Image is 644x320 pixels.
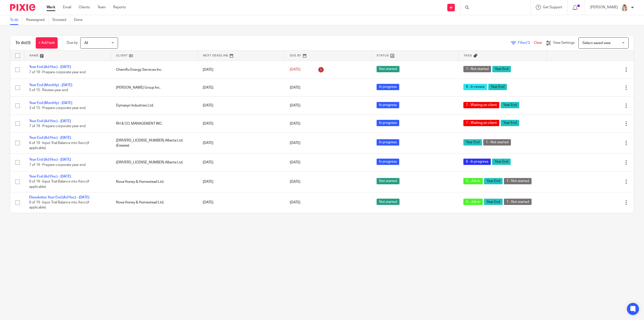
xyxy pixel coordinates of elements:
[492,66,511,72] span: Year End
[52,15,70,25] a: Snoozed
[518,41,534,45] span: Filter
[111,79,198,96] td: [PERSON_NAME] Group Inc.
[97,5,106,10] a: Team
[463,139,482,146] span: Year End
[377,84,399,90] span: In progress
[504,199,532,205] span: 1 - Not started
[290,104,300,107] span: [DATE]
[111,192,198,213] td: Nova Honey & Homestead Ltd.
[492,159,511,165] span: Year End
[10,4,35,11] img: Pixie
[63,5,71,10] a: Email
[29,106,86,110] span: 3 of 15 · Prepare corporate year end
[29,65,71,69] a: Year End (Ad Hoc) - [DATE]
[504,178,532,184] span: 1 - Not started
[111,115,198,132] td: RH & CO. MANAGEMENT INC.
[543,6,562,9] span: Get Support
[29,163,86,167] span: 7 of 19 · Prepare corporate year end
[484,199,503,205] span: Year End
[377,102,399,108] span: In progress
[290,201,300,204] span: [DATE]
[111,133,198,153] td: [DRIVERS_LICENSE_NUMBER] Alberta Ltd. (Ewasiw)
[29,88,68,92] span: 5 of 15 · Review year end
[483,139,511,146] span: 1 - Not started
[29,141,89,150] span: 6 of 19 · Input Trial Balance into Xero (if applicable)
[29,201,89,209] span: 6 of 19 · Input Trial Balance into Xero (if applicable)
[84,41,88,45] span: All
[26,15,49,25] a: Reassigned
[620,4,628,12] img: Tayler%20Headshot%20Compressed%20Resized%202.jpg
[111,171,198,192] td: Nova Honey & Homestead Ltd.
[290,180,300,184] span: [DATE]
[198,61,285,79] td: [DATE]
[463,199,483,205] span: 5 - Job in
[377,139,399,146] span: In progress
[553,41,575,45] span: View Settings
[111,153,198,171] td: [DRIVERS_LICENSE_NUMBER] Alberta Ltd.
[198,192,285,213] td: [DATE]
[582,41,611,45] span: Select saved view
[290,68,300,72] span: [DATE]
[534,41,542,45] a: Clear
[377,178,399,184] span: Not started
[47,5,55,10] a: Work
[36,37,58,49] a: + Add task
[198,133,285,153] td: [DATE]
[113,5,126,10] a: Reports
[29,124,86,128] span: 7 of 19 · Prepare corporate year end
[377,199,399,205] span: Not started
[290,141,300,145] span: [DATE]
[198,153,285,171] td: [DATE]
[29,136,71,139] a: Year End (Ad Hoc) - [DATE]
[463,84,487,90] span: 8 - In review
[377,66,399,72] span: Not started
[29,70,86,74] span: 7 of 19 · Prepare corporate year end
[590,5,618,10] p: [PERSON_NAME]
[29,175,71,178] a: Year End (Ad Hoc) - [DATE]
[198,97,285,115] td: [DATE]
[377,120,399,126] span: In progress
[464,54,472,57] span: Tags
[290,122,300,125] span: [DATE]
[463,66,491,72] span: 1 - Not started
[377,159,399,165] span: In progress
[501,102,519,108] span: Year End
[29,119,71,123] a: Year End (Ad Hoc) - [DATE]
[501,120,519,126] span: Year End
[29,180,89,189] span: 6 of 19 · Input Trial Balance into Xero (if applicable)
[488,84,507,90] span: Year End
[484,178,503,184] span: Year End
[29,196,89,199] a: Dissolution Year End (Ad Hoc) - [DATE]
[26,41,31,45] span: (8)
[29,158,71,161] a: Year End (Ad Hoc) - [DATE]
[15,40,31,46] h1: To do
[111,61,198,79] td: Chemflo Energy Services Inc.
[198,79,285,96] td: [DATE]
[198,115,285,132] td: [DATE]
[463,159,491,165] span: 6 - In progress
[463,178,483,184] span: 5 - Job in
[10,15,22,25] a: To do
[198,171,285,192] td: [DATE]
[463,102,499,108] span: 7 - Waiting on client
[290,161,300,164] span: [DATE]
[74,15,86,25] a: Done
[29,83,72,87] a: Year End (Monthly) - [DATE]
[526,41,530,45] span: (1)
[111,97,198,115] td: Dymasyn Industries Ltd.
[29,101,72,105] a: Year End (Monthly) - [DATE]
[463,120,499,126] span: 7 - Waiting on client
[67,40,78,45] p: Due by
[290,86,300,89] span: [DATE]
[79,5,90,10] a: Clients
